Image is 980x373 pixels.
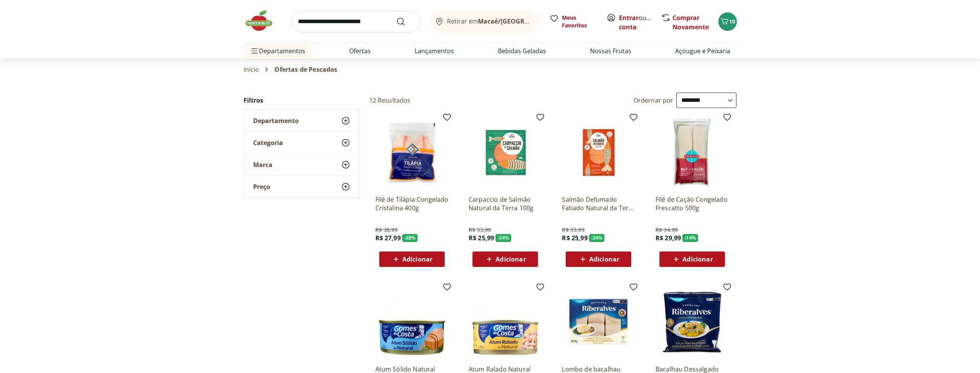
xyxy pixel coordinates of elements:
[589,256,619,262] span: Adicionar
[402,256,432,262] span: Adicionar
[244,132,360,154] button: Categoria
[375,226,398,234] span: R$ 38,99
[375,234,401,242] span: R$ 27,99
[562,285,635,359] img: Lombo de bacalhau congelado Riberalves 800g
[469,285,542,359] img: Atum Ralado Natural Gomes Da Costa 170Gr
[634,96,674,105] label: Ordernar por
[672,14,709,31] a: Comprar Novamente
[244,93,360,108] h2: Filtros
[291,11,421,32] input: search
[430,11,540,32] button: Retirar emMacaé/[GEOGRAPHIC_DATA]
[590,46,631,56] a: Nossas Frutas
[244,66,259,73] a: Início
[253,183,270,191] span: Preço
[729,18,735,25] span: 10
[562,195,635,212] a: Salmão Defumado Fatiado Natural da Terra 80g
[253,161,272,169] span: Marca
[369,96,411,105] h2: 12 Resultados
[375,195,449,212] a: Filé de Tilápia Congelado Cristalina 400g
[498,46,546,56] a: Bebidas Geladas
[469,234,494,242] span: R$ 25,99
[244,9,282,32] img: Hortifruti
[619,14,639,22] a: Entrar
[415,46,454,56] a: Lançamentos
[469,226,491,234] span: R$ 33,99
[496,256,526,262] span: Adicionar
[656,195,729,212] a: Filé de Cação Congelado Frescatto 500g
[253,139,283,147] span: Categoria
[496,234,511,242] span: - 24 %
[250,42,259,60] button: Menu
[396,17,415,26] button: Submit Search
[478,17,564,25] b: Macaé/[GEOGRAPHIC_DATA]
[244,110,360,132] button: Departamento
[274,66,337,73] span: Ofertas de Pescados
[469,195,542,212] a: Carpaccio de Salmão Natural da Terra 100g
[250,42,305,60] span: Departamentos
[402,234,418,242] span: - 28 %
[375,116,449,189] img: Filé de Tilápia Congelado Cristalina 400g
[562,226,584,234] span: R$ 33,99
[550,14,597,29] a: Meus Favoritos
[244,176,360,197] button: Preço
[349,46,371,56] a: Ofertas
[656,285,729,359] img: Bacalhau Dessalgado Morhua Congelado Riberalves 400G
[469,116,542,189] img: Carpaccio de Salmão Natural da Terra 100g
[447,18,532,25] span: Retirar em
[682,234,698,242] span: - 14 %
[472,251,538,267] button: Adicionar
[656,116,729,189] img: Filé de Cação Congelado Frescatto 500g
[566,251,631,267] button: Adicionar
[589,234,605,242] span: - 24 %
[244,154,360,176] button: Marca
[718,12,737,31] button: Carrinho
[656,226,678,234] span: R$ 34,99
[682,256,713,262] span: Adicionar
[656,234,681,242] span: R$ 29,99
[562,116,635,189] img: Salmão Defumado Fatiado Natural da Terra 80g
[619,14,661,31] a: Criar conta
[619,13,653,32] span: ou
[375,285,449,359] img: Atum Sólido Natural Gomes Da Costa 170Gr
[659,251,725,267] button: Adicionar
[562,234,587,242] span: R$ 25,99
[253,117,299,125] span: Departamento
[675,46,730,56] a: Açougue e Peixaria
[379,251,445,267] button: Adicionar
[562,14,597,29] span: Meus Favoritos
